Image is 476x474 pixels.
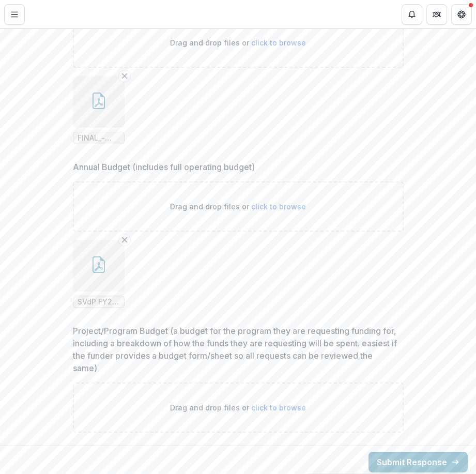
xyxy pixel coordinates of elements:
[78,134,120,143] span: FINAL_-_Society_of_St._Vincent_de_Paul_FS_2024.pdf
[426,4,447,25] button: Partners
[73,161,255,173] p: Annual Budget (includes full operating budget)
[170,37,306,48] p: Drag and drop files or
[251,202,306,211] span: click to browse
[251,403,306,412] span: click to browse
[402,4,422,25] button: Notifications
[170,201,306,212] p: Drag and drop files or
[78,298,120,307] span: SVdP FY24 25 Budget.pdf
[73,240,125,308] div: Remove FileSVdP FY24 25 Budget.pdf
[73,325,397,374] p: Project/Program Budget (a budget for the program they are requesting funding for, including a bre...
[251,38,306,47] span: click to browse
[73,76,125,144] div: Remove FileFINAL_-_Society_of_St._Vincent_de_Paul_FS_2024.pdf
[368,452,468,472] button: Submit Response
[118,234,131,246] button: Remove File
[118,70,131,82] button: Remove File
[170,402,306,413] p: Drag and drop files or
[451,4,472,25] button: Get Help
[4,4,25,25] button: Toggle Menu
